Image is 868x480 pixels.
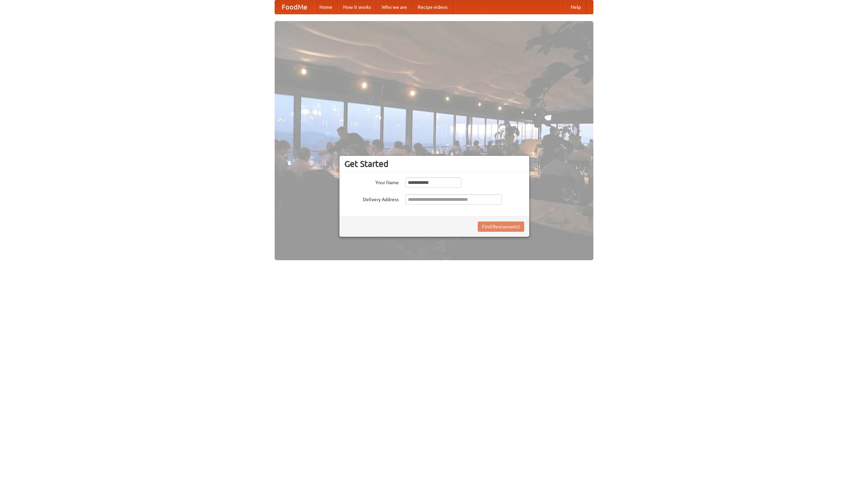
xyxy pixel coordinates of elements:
a: Help [565,0,586,14]
h3: Get Started [344,159,524,169]
a: FoodMe [275,0,314,14]
label: Delivery Address [344,194,399,203]
a: How it works [338,0,376,14]
a: Recipe videos [412,0,453,14]
a: Who we are [376,0,412,14]
label: Your Name [344,177,399,186]
button: Find Restaurants! [478,222,524,232]
a: Home [314,0,338,14]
